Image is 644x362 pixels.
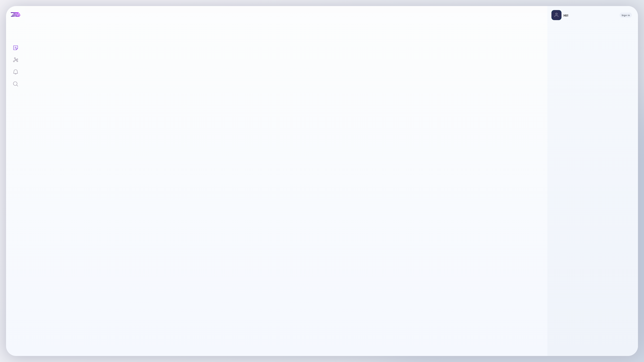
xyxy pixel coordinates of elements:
a: Reminders [6,65,25,77]
div: Hi! [563,13,616,17]
a: Search [6,77,25,89]
img: Profile Picture [551,10,561,20]
a: Investor Map [6,53,25,65]
button: Sign In [620,13,632,18]
a: Lists [6,41,25,53]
